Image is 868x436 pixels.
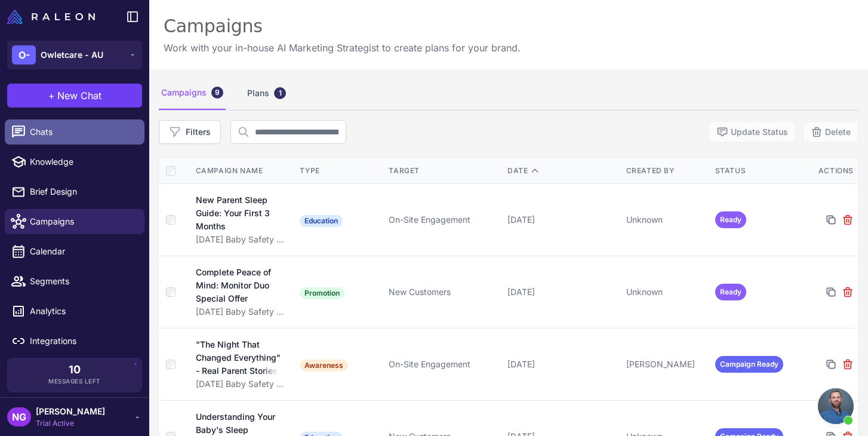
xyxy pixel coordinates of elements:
[799,158,858,184] th: Actions
[57,88,101,103] span: New Chat
[715,165,795,176] div: Status
[818,388,854,424] a: Open chat
[36,418,105,429] span: Trial Active
[5,299,144,324] a: Analytics
[389,213,498,226] div: On-Site Engagement
[7,10,95,24] img: Raleon Logo
[300,215,343,227] span: Education
[36,405,105,418] span: [PERSON_NAME]
[507,213,617,226] div: [DATE]
[196,233,288,246] div: [DATE] Baby Safety & Peace of Mind Email Campaign
[196,266,282,305] div: Complete Peace of Mind: Monitor Duo Special Offer
[159,120,221,144] button: Filters
[7,41,142,69] button: O-Owletcare - AU
[41,48,103,62] span: Owletcare - AU
[507,285,617,299] div: [DATE]
[5,209,144,234] a: Campaigns
[30,275,135,288] span: Segments
[196,194,281,233] div: New Parent Sleep Guide: Your First 3 Months
[715,211,746,228] span: Ready
[715,284,746,300] span: Ready
[626,285,706,299] div: Unknown
[300,165,379,176] div: Type
[507,358,617,371] div: [DATE]
[5,179,144,204] a: Brief Design
[626,213,706,226] div: Unknown
[389,165,498,176] div: Target
[164,14,521,38] div: Campaigns
[5,149,144,174] a: Knowledge
[5,328,144,354] a: Integrations
[300,287,344,299] span: Promotion
[48,88,55,103] span: +
[274,87,286,99] div: 1
[626,358,706,371] div: [PERSON_NAME]
[709,121,796,143] button: Update Status
[626,165,706,176] div: Created By
[30,334,135,348] span: Integrations
[159,76,226,110] div: Campaigns
[164,41,521,55] p: Work with your in-house AI Marketing Strategist to create plans for your brand.
[30,215,135,228] span: Campaigns
[196,377,288,391] div: [DATE] Baby Safety & Peace of Mind Email Campaign
[715,356,783,373] span: Campaign Ready
[12,45,36,65] div: O-
[389,285,498,299] div: New Customers
[30,185,135,198] span: Brief Design
[48,377,101,386] span: Messages Left
[5,239,144,264] a: Calendar
[7,10,100,24] a: Raleon Logo
[196,165,288,176] div: Campaign Name
[300,360,348,371] span: Awareness
[69,364,81,375] span: 10
[507,165,617,176] div: Date
[196,338,282,377] div: "The Night That Changed Everything" - Real Parent Stories
[211,87,223,99] div: 9
[30,155,135,168] span: Knowledge
[7,407,31,426] div: NG
[803,121,858,143] button: Delete
[196,305,288,318] div: [DATE] Baby Safety & Peace of Mind Email Campaign
[5,119,144,145] a: Chats
[389,358,498,371] div: On-Site Engagement
[30,125,135,139] span: Chats
[30,305,135,318] span: Analytics
[5,269,144,294] a: Segments
[7,84,142,108] button: +New Chat
[30,245,135,258] span: Calendar
[245,76,288,110] div: Plans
